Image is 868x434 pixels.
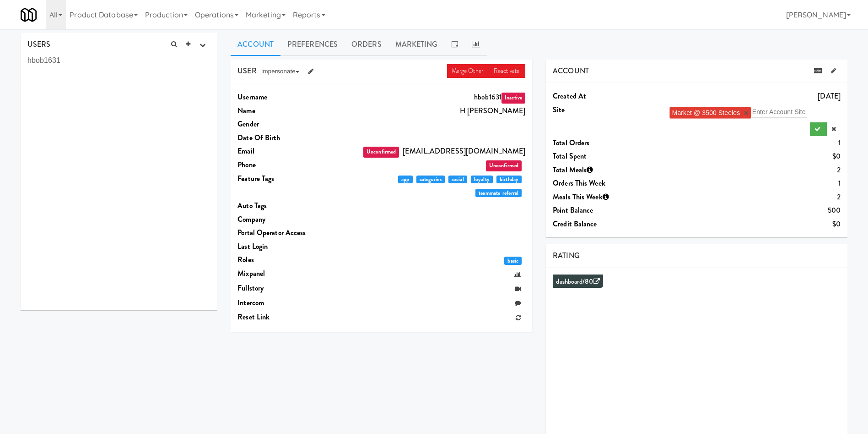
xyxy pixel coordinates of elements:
dt: Date Of Birth [237,131,353,145]
dt: Portal Operator Access [237,226,353,240]
dt: Orders This Week [553,176,668,190]
dd: $0 [668,217,841,231]
dt: Phone [237,158,353,172]
li: Market @ 3500 Steeles × [669,107,751,119]
dd: H [PERSON_NAME] [353,104,525,118]
a: Marketing [388,33,445,56]
input: Enter Account Site [752,106,807,118]
a: × [744,109,748,117]
a: Reactivate [489,64,525,78]
dd: 1 [668,176,841,190]
span: RATING [553,250,580,261]
dt: Created at [553,89,668,103]
span: ACCOUNT [553,66,589,76]
a: Account [231,33,280,56]
dt: Name [237,104,353,118]
dd: $0 [668,149,841,163]
span: loyalty [471,176,493,184]
dt: Reset link [237,310,353,324]
dt: Auto Tags [237,199,353,213]
a: dashboard/80 [556,277,599,286]
dd: 2 [668,163,841,177]
span: Unconfirmed [486,160,522,171]
dt: Roles [237,253,353,267]
span: app [398,176,413,184]
dt: Credit Balance [553,217,668,231]
span: categories [416,176,445,184]
dt: Last login [237,240,353,253]
span: Market @ 3500 Steeles [672,109,740,116]
a: Merge Other [447,64,489,78]
input: Search user [27,52,210,69]
dt: Total Spent [553,149,668,163]
dt: Gender [237,117,353,131]
dd: [EMAIL_ADDRESS][DOMAIN_NAME] [353,144,525,158]
dt: Fullstory [237,281,353,295]
dd: 1 [668,136,841,150]
span: USERS [27,39,51,49]
dt: Point Balance [553,203,668,217]
dt: Site [553,103,668,117]
img: Micromart [21,7,37,23]
dd: 2 [668,190,841,204]
span: Inactive [501,93,525,104]
span: birthday [496,176,522,184]
dt: Total Meals [553,163,668,177]
dd: hbob1631 [353,90,525,104]
a: Preferences [280,33,345,56]
dt: Feature Tags [237,172,353,186]
span: social [448,176,467,184]
span: Unconfirmed [363,147,399,158]
dd: 500 [668,203,841,217]
dt: Total Orders [553,136,668,150]
dd: [DATE] [668,89,841,103]
span: USER [237,66,256,76]
span: basic [504,257,522,265]
button: Impersonate [257,65,304,78]
dt: Meals This Week [553,190,668,204]
dt: Email [237,144,353,158]
a: Orders [345,33,388,56]
dt: Username [237,90,353,104]
div: Market @ 3500 Steeles × [668,105,841,120]
dt: Company [237,213,353,226]
dt: Intercom [237,296,353,310]
span: teammate_referral [475,189,522,197]
dt: Mixpanel [237,267,353,280]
